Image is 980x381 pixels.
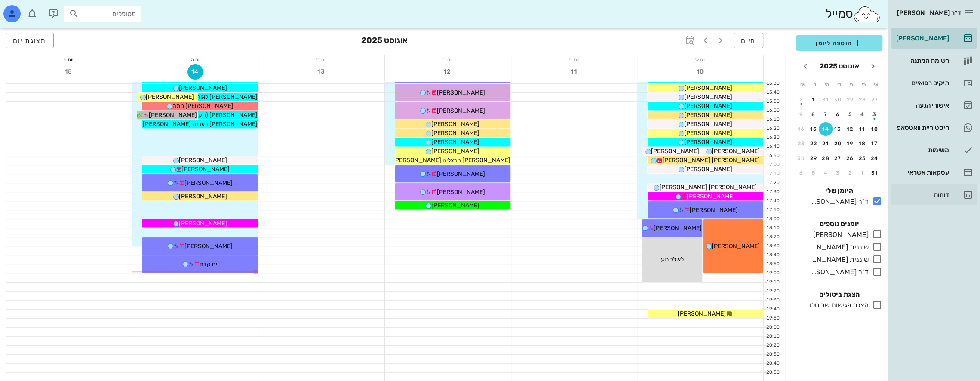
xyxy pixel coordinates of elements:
button: 5 [807,166,820,180]
button: 5 [843,108,857,121]
div: 1 [856,170,869,176]
button: 1 [856,166,869,180]
button: 30 [794,151,808,165]
div: 21 [819,141,833,147]
div: 14 [819,126,833,132]
div: 19:50 [764,315,781,322]
div: 17:10 [764,170,781,178]
div: 20:40 [764,360,781,367]
th: ה׳ [821,77,833,92]
img: SmileCloud logo [853,6,881,23]
div: 6 [794,170,808,176]
div: דוחות [894,191,949,198]
span: ד״ר [PERSON_NAME] [897,9,961,17]
div: 17:50 [764,206,781,214]
button: 3 [868,108,882,121]
span: היום [741,37,756,45]
span: [PERSON_NAME] [684,129,732,137]
div: 19 [843,141,857,147]
div: 3 [831,170,845,176]
button: אוגוסט 2025 [816,58,863,75]
button: 11 [856,122,869,136]
div: יום ו׳ [6,55,132,64]
button: 20 [831,137,845,151]
div: 27 [868,97,882,103]
div: 28 [819,155,833,161]
th: ו׳ [809,77,820,92]
button: 6 [831,108,845,121]
div: ד"ר [PERSON_NAME] [808,197,869,207]
span: 15 [61,68,77,75]
div: הצגת פגישות שבוטלו [806,300,869,310]
div: 20:20 [764,342,781,349]
div: רשימת המתנה [894,57,949,64]
div: 4 [819,170,833,176]
span: [PERSON_NAME] [179,193,227,200]
span: [PERSON_NAME] [684,166,732,173]
div: 16:10 [764,116,781,123]
button: 28 [819,151,833,165]
button: 22 [807,137,820,151]
span: [PERSON_NAME] [184,179,233,187]
div: 18:50 [764,261,781,268]
button: 15 [807,122,820,136]
span: [PERSON_NAME] [437,188,485,196]
button: 30 [831,93,845,107]
div: יום ד׳ [258,55,384,64]
div: היסטוריית וואטסאפ [894,124,949,131]
div: 15:50 [764,98,781,105]
button: 16 [794,122,808,136]
th: א׳ [870,77,882,92]
th: ד׳ [833,77,845,92]
div: 18:00 [764,215,781,223]
span: [PERSON_NAME] [PERSON_NAME] [659,184,757,191]
h4: היומן שלי [796,186,882,196]
div: 7 [819,111,833,117]
div: 20:30 [764,351,781,358]
span: תצוגת יום [13,37,46,45]
a: דוחות [891,184,977,205]
button: 23 [794,137,808,151]
span: [PERSON_NAME] [184,243,233,250]
span: [PERSON_NAME] [684,120,732,128]
span: 10 [693,68,708,75]
div: 29 [807,155,820,161]
button: 9 [794,108,808,121]
div: 16:30 [764,134,781,141]
div: 15 [807,126,820,132]
button: 10 [868,122,882,136]
span: [PERSON_NAME] [690,206,738,214]
button: 14 [187,64,203,80]
div: 24 [868,155,882,161]
span: ים קדם [200,261,217,268]
div: 18:10 [764,224,781,232]
div: 5 [807,170,820,176]
h3: אוגוסט 2025 [361,33,408,50]
button: 7 [819,108,833,121]
h4: הצגת ביטולים [796,289,882,300]
button: 13 [314,64,329,80]
a: תיקים רפואיים [891,73,977,93]
div: שיננית [PERSON_NAME] [808,242,869,252]
h4: יומנים נוספים [796,219,882,229]
span: [PERSON_NAME] [684,102,732,110]
a: עסקאות אשראי [891,162,977,183]
button: 25 [856,151,869,165]
div: 18 [856,141,869,147]
div: 30 [794,155,808,161]
span: [PERSON_NAME] [654,224,702,232]
div: עסקאות אשראי [894,169,949,176]
div: 17:00 [764,161,781,169]
div: 16:20 [764,125,781,132]
button: 1 [807,93,820,107]
button: חודש הבא [798,58,813,74]
button: 11 [566,64,582,80]
span: [PERSON_NAME] [179,84,227,92]
span: [PERSON_NAME] הרצליה [PERSON_NAME] [393,157,510,164]
div: 23 [794,141,808,147]
div: 18:20 [764,234,781,241]
span: 12 [440,68,455,75]
div: 31 [819,97,833,103]
div: 9 [794,111,808,117]
div: 16 [794,126,808,132]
